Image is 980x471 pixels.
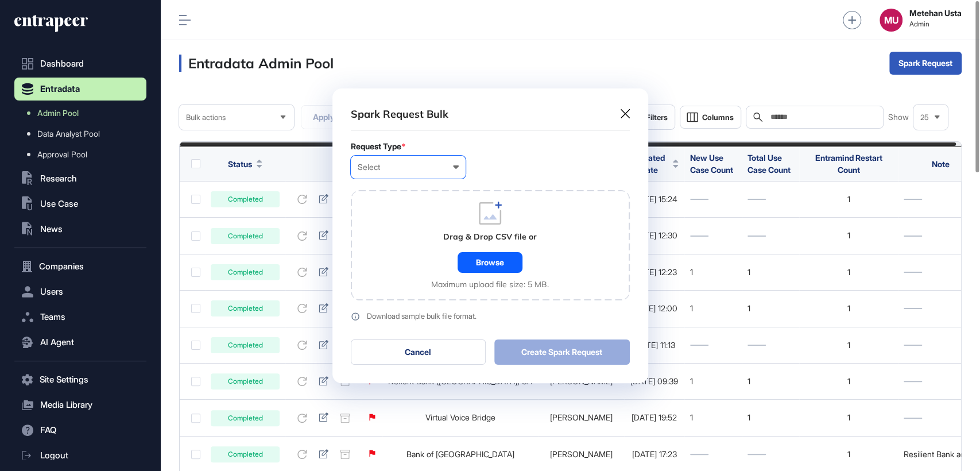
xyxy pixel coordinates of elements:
div: Maximum upload file size: 5 MB. [431,280,549,289]
div: Select [358,163,459,172]
div: Drag & Drop CSV file or [443,231,537,243]
div: Request Type [351,142,630,151]
div: Browse [458,252,522,273]
div: Spark Request Bulk [351,107,448,121]
a: Download sample bulk file format. [351,312,630,321]
div: Download sample bulk file format. [367,312,477,320]
button: Cancel [351,339,486,365]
